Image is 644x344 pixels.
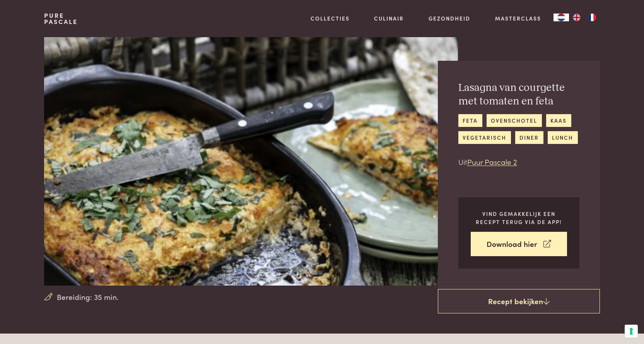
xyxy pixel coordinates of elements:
a: Culinair [374,14,404,22]
a: feta [458,114,482,127]
span: Bereiding: 35 min. [57,291,119,303]
a: Gezondheid [429,14,470,22]
aside: Language selected: Nederlands [553,14,600,21]
a: ovenschotel [487,114,542,127]
a: EN [569,14,584,21]
ul: Language list [569,14,600,21]
a: NL [553,14,569,21]
a: Collecties [311,14,350,22]
p: Uit [458,156,579,168]
a: vegetarisch [458,131,511,144]
a: Recept bekijken [438,289,600,314]
h2: Lasagna van courgette met tomaten en feta [458,81,579,108]
p: Vind gemakkelijk een recept terug via de app! [471,210,567,226]
div: Language [553,14,569,21]
a: FR [584,14,600,21]
a: kaas [546,114,571,127]
a: PurePascale [44,12,78,25]
a: Puur Pascale 2 [467,156,517,167]
img: Lasagna van courgette met tomaten en feta [44,37,458,286]
a: lunch [548,131,578,144]
a: Download hier [471,232,567,256]
button: Uw voorkeuren voor toestemming voor trackingtechnologieën [625,325,638,338]
a: diner [515,131,543,144]
a: Masterclass [495,14,541,22]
